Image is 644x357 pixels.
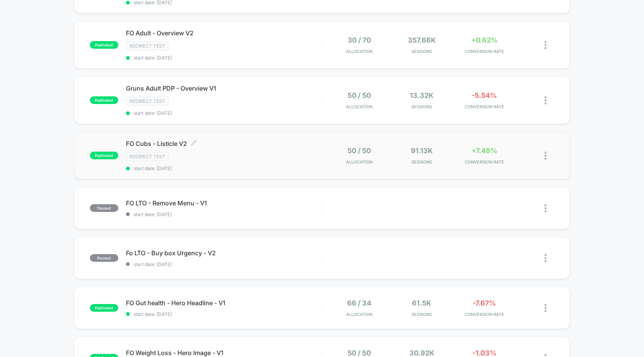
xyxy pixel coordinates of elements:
span: FO Weight Loss - Hero Image - V1 [126,349,322,357]
span: CONVERSION RATE [455,312,514,317]
span: 61.5k [412,299,431,307]
img: close [545,41,546,49]
span: Gruns Adult PDP - Overview V1 [126,84,322,92]
span: 30.92k [409,349,434,357]
span: 357.66k [408,36,436,44]
span: 50 / 50 [348,349,371,357]
span: Sessions [392,159,451,165]
span: 13.32k [410,91,434,99]
span: +0.62% [471,36,498,44]
span: 50 / 50 [348,147,371,155]
span: start date: [DATE] [126,55,322,61]
img: close [545,254,546,262]
span: CONVERSION RATE [455,49,514,54]
span: 50 / 50 [348,91,371,99]
img: close [545,96,546,104]
img: close [545,204,546,212]
span: FO Gut health - Hero Headline - V1 [126,299,322,307]
span: Allocation [346,49,372,54]
span: -1.03% [472,349,497,357]
span: published [90,152,118,159]
span: published [90,41,118,49]
span: Allocation [346,104,372,109]
span: published [90,304,118,312]
span: Redirect Test [126,152,169,161]
span: Redirect Test [126,41,169,50]
span: +7.48% [472,147,497,155]
span: FO LTO - Remove Menu - V1 [126,199,322,207]
span: Sessions [392,312,451,317]
span: paused [90,254,118,262]
span: start date: [DATE] [126,212,322,217]
span: 91.13k [411,147,433,155]
span: FO Cubs - Listicle V2 [126,140,322,147]
span: -5.54% [472,91,497,99]
span: start date: [DATE] [126,110,322,116]
span: -7.67% [473,299,496,307]
span: start date: [DATE] [126,165,322,171]
span: Allocation [346,312,372,317]
span: Sessions [392,104,451,109]
span: Allocation [346,159,372,165]
span: Fo LTO - Buy box Urgency - V2 [126,249,322,257]
span: published [90,96,118,104]
img: close [545,304,546,312]
span: start date: [DATE] [126,311,322,317]
span: CONVERSION RATE [455,159,514,165]
span: CONVERSION RATE [455,104,514,109]
span: paused [90,204,118,212]
span: Redirect Test [126,97,169,106]
span: 66 / 34 [347,299,371,307]
img: close [545,152,546,160]
span: Sessions [392,49,451,54]
span: 30 / 70 [348,36,371,44]
span: start date: [DATE] [126,261,322,267]
span: FO Adult - Overview V2 [126,29,322,37]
